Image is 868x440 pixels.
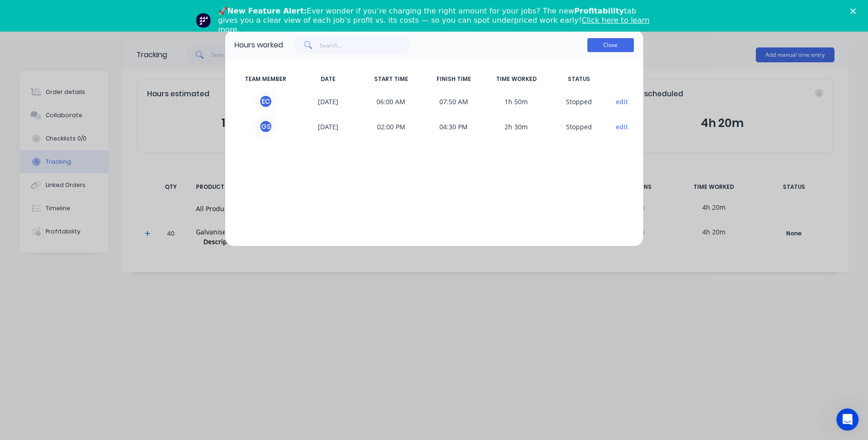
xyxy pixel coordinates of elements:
[360,75,423,83] span: START TIME
[218,16,650,34] a: Click here to learn more.
[850,8,860,14] div: Close
[587,38,634,52] button: Close
[259,94,273,108] div: E C
[423,120,485,133] span: 04:30 PM
[548,75,611,83] span: STATUS
[259,120,273,133] div: G S
[228,7,307,15] b: New Feature Alert:
[423,94,485,108] span: 07:50 AM
[297,94,360,108] span: [DATE]
[297,75,360,83] span: DATE
[196,13,211,28] img: Profile image for Team
[616,122,628,132] button: edit
[548,120,611,133] span: S topped
[485,94,548,108] span: 1h 50m
[297,120,360,133] span: [DATE]
[616,97,628,107] button: edit
[423,75,485,83] span: FINISH TIME
[218,7,658,34] div: 🚀 Ever wonder if you’re charging the right amount for your jobs? The new tab gives you a clear vi...
[574,7,624,15] b: Profitability
[836,408,859,431] iframe: Intercom live chat
[360,120,423,133] span: 02:00 PM
[320,36,410,54] input: Search...
[485,120,548,133] span: 2h 30m
[235,40,283,51] div: Hours worked
[548,94,611,108] span: S topped
[235,75,297,83] span: TEAM MEMBER
[360,94,423,108] span: 06:00 AM
[485,75,548,83] span: TIME WORKED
